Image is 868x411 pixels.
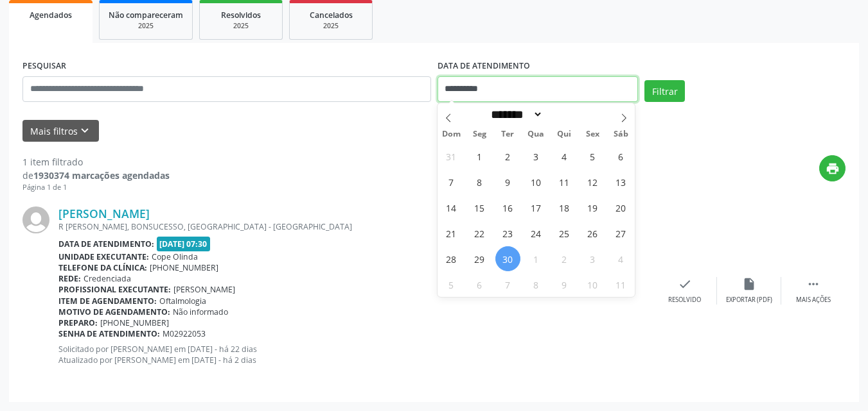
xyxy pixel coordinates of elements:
span: Setembro 20, 2025 [608,195,633,220]
span: Outubro 9, 2025 [552,272,577,297]
span: Setembro 29, 2025 [467,246,492,271]
span: Seg [465,130,493,138]
button: Mais filtroskeyboard_arrow_down [22,120,99,142]
span: Setembro 14, 2025 [439,195,464,220]
div: 2025 [209,21,273,31]
span: Não informado [173,306,228,317]
span: Outubro 1, 2025 [524,246,549,271]
span: Setembro 11, 2025 [552,169,577,194]
div: 2025 [109,21,183,31]
span: Outubro 5, 2025 [439,272,464,297]
div: de [22,169,170,182]
span: Outubro 2, 2025 [552,246,577,271]
span: Setembro 7, 2025 [439,169,464,194]
span: Setembro 3, 2025 [524,144,549,169]
i: check [678,277,692,291]
b: Profissional executante: [58,284,171,295]
span: Agosto 31, 2025 [439,144,464,169]
span: Setembro 23, 2025 [495,221,520,246]
span: Dom [438,130,466,138]
button: print [819,155,846,181]
span: Setembro 1, 2025 [467,144,492,169]
button: Filtrar [644,80,685,102]
span: Agendados [30,10,72,21]
span: Sáb [607,130,635,138]
span: Setembro 28, 2025 [439,246,464,271]
b: Senha de atendimento: [58,328,160,339]
span: [PHONE_NUMBER] [150,262,218,273]
span: Setembro 4, 2025 [552,144,577,169]
p: Solicitado por [PERSON_NAME] em [DATE] - há 22 dias Atualizado por [PERSON_NAME] em [DATE] - há 2... [58,344,653,365]
span: Setembro 5, 2025 [580,144,605,169]
b: Item de agendamento: [58,296,157,306]
span: [PHONE_NUMBER] [100,317,169,328]
div: Exportar (PDF) [726,296,772,305]
span: Outubro 11, 2025 [608,272,633,297]
img: img [22,206,49,233]
i: keyboard_arrow_down [78,124,92,138]
span: Setembro 10, 2025 [524,169,549,194]
span: Setembro 9, 2025 [495,169,520,194]
span: Setembro 27, 2025 [608,221,633,246]
select: Month [487,108,544,121]
span: Setembro 6, 2025 [608,144,633,169]
b: Motivo de agendamento: [58,306,170,317]
span: Setembro 19, 2025 [580,195,605,220]
div: 2025 [299,21,363,31]
i:  [806,277,820,291]
b: Telefone da clínica: [58,262,147,273]
div: Página 1 de 1 [22,182,170,193]
span: Outubro 6, 2025 [467,272,492,297]
span: Setembro 25, 2025 [552,221,577,246]
strong: 1930374 marcações agendadas [33,169,170,181]
span: Qui [550,130,578,138]
span: Cope Olinda [152,251,198,262]
span: Resolvidos [221,10,261,21]
label: DATA DE ATENDIMENTO [438,56,530,76]
span: Oftalmologia [159,296,206,306]
span: Setembro 15, 2025 [467,195,492,220]
span: [DATE] 07:30 [157,237,211,251]
span: Cancelados [310,10,353,21]
div: Resolvido [668,296,701,305]
span: Ter [493,130,522,138]
span: Setembro 12, 2025 [580,169,605,194]
a: [PERSON_NAME] [58,206,150,221]
div: 1 item filtrado [22,155,170,169]
span: Outubro 8, 2025 [524,272,549,297]
span: Outubro 7, 2025 [495,272,520,297]
span: Sex [578,130,607,138]
input: Year [543,108,585,121]
span: Outubro 4, 2025 [608,246,633,271]
i: print [826,162,840,176]
span: Setembro 16, 2025 [495,195,520,220]
span: Setembro 18, 2025 [552,195,577,220]
label: PESQUISAR [22,56,66,76]
span: Setembro 22, 2025 [467,221,492,246]
b: Preparo: [58,317,98,328]
span: Setembro 21, 2025 [439,221,464,246]
b: Rede: [58,273,81,284]
div: Mais ações [796,296,831,305]
div: R [PERSON_NAME], BONSUCESSO, [GEOGRAPHIC_DATA] - [GEOGRAPHIC_DATA] [58,221,653,232]
span: Setembro 30, 2025 [495,246,520,271]
b: Data de atendimento: [58,239,154,249]
span: [PERSON_NAME] [173,284,235,295]
span: Qua [522,130,550,138]
span: Setembro 8, 2025 [467,169,492,194]
span: M02922053 [163,328,206,339]
span: Não compareceram [109,10,183,21]
span: Setembro 2, 2025 [495,144,520,169]
span: Credenciada [84,273,131,284]
span: Setembro 24, 2025 [524,221,549,246]
b: Unidade executante: [58,251,149,262]
span: Outubro 10, 2025 [580,272,605,297]
i: insert_drive_file [742,277,756,291]
span: Setembro 26, 2025 [580,221,605,246]
span: Setembro 13, 2025 [608,169,633,194]
span: Setembro 17, 2025 [524,195,549,220]
span: Outubro 3, 2025 [580,246,605,271]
